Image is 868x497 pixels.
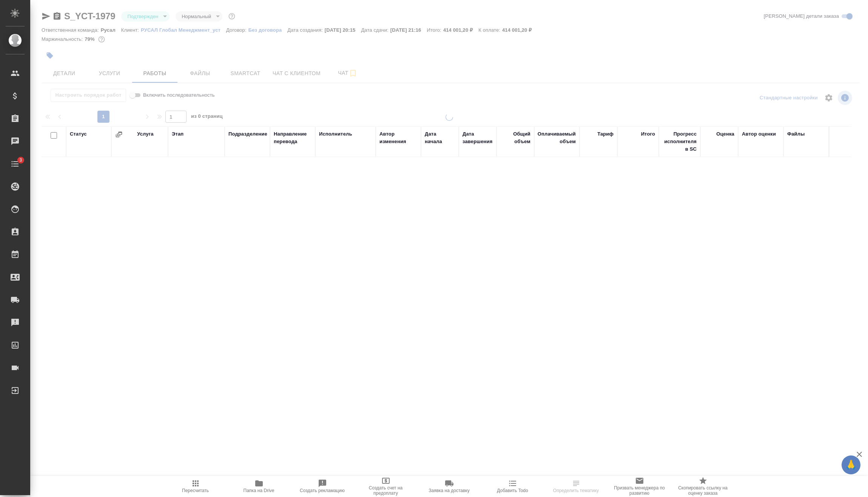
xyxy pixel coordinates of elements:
[500,130,530,145] div: Общий объем
[463,130,493,145] div: Дата завершения
[228,130,267,138] div: Подразделение
[172,130,183,138] div: Этап
[787,130,805,138] div: Файлы
[379,130,417,145] div: Автор изменения
[641,130,655,138] div: Итого
[845,457,857,473] span: 🙏
[742,130,776,138] div: Автор оценки
[663,130,697,153] div: Прогресс исполнителя в SC
[538,130,576,145] div: Оплачиваемый объем
[842,455,860,474] button: 🙏
[15,156,26,164] span: 3
[274,130,311,145] div: Направление перевода
[2,154,28,173] a: 3
[70,130,87,138] div: Статус
[319,130,352,138] div: Исполнитель
[716,130,734,138] div: Оценка
[115,131,123,138] button: Сгруппировать
[425,130,455,145] div: Дата начала
[597,130,614,138] div: Тариф
[137,130,153,138] div: Услуга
